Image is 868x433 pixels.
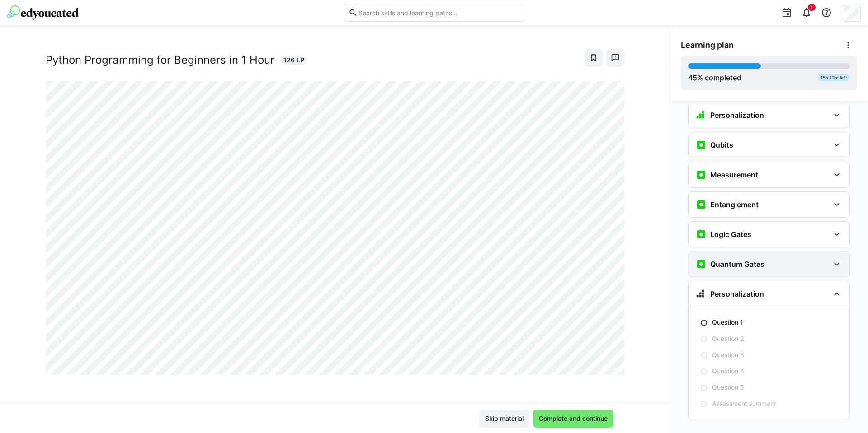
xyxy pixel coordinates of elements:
[712,318,743,327] p: Question 1
[710,200,759,209] h3: Entanglement
[681,40,734,50] span: Learning plan
[479,410,529,428] button: Skip material
[712,399,776,408] p: Assessment summary
[712,383,744,392] p: Question 5
[818,74,850,81] div: 15h 13m left
[710,111,764,120] h3: Personalization
[712,350,744,359] p: Question 3
[533,410,613,428] button: Complete and continue
[712,367,744,376] p: Question 4
[358,9,519,17] input: Search skills and learning paths…
[46,53,274,67] h2: Python Programming for Beginners in 1 Hour
[710,140,733,149] h3: Qubits
[710,260,764,269] h3: Quantum Gates
[811,5,813,10] span: 1
[688,73,697,82] span: 45
[712,334,744,343] p: Question 2
[710,230,751,239] h3: Logic Gates
[710,289,764,298] h3: Personalization
[538,414,609,423] span: Complete and continue
[710,170,758,179] h3: Measurement
[688,72,741,83] div: % completed
[484,414,525,423] span: Skip material
[283,56,304,65] span: 126 LP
